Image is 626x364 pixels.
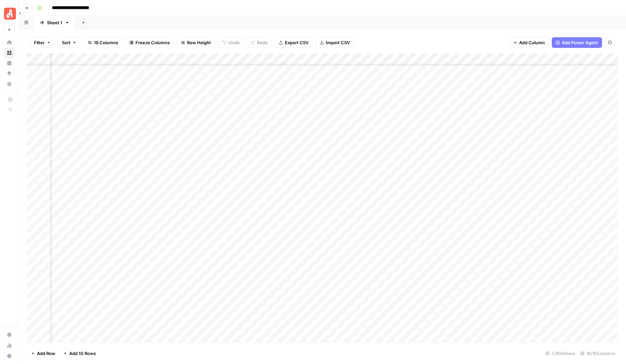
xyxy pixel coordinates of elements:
span: Filter [34,39,45,46]
button: Row Height [177,37,215,48]
span: Freeze Columns [135,39,170,46]
a: Opportunities [4,68,15,79]
button: 16 Columns [84,37,122,48]
button: Filter [30,37,55,48]
a: Browse [4,48,15,58]
button: Undo [218,37,244,48]
a: Usage [4,340,15,351]
div: 3,904 Rows [543,348,578,359]
img: Angi Logo [4,8,16,20]
a: Settings [4,329,15,340]
a: Insights [4,58,15,68]
span: Export CSV [285,39,309,46]
a: Your Data [4,78,15,89]
button: Export CSV [275,37,313,48]
span: 16 Columns [94,39,118,46]
span: Import CSV [326,39,350,46]
span: Add Column [519,39,545,46]
button: Add Row [27,348,59,359]
button: Workspace: Angi [4,5,15,22]
button: Help + Support [4,351,15,361]
button: Sort [58,37,81,48]
span: Redo [257,39,268,46]
button: Add 10 Rows [59,348,100,359]
span: Add Row [37,350,55,357]
button: Add Column [509,37,549,48]
button: Import CSV [315,37,354,48]
button: Redo [247,37,272,48]
a: Home [4,37,15,48]
span: Sort [62,39,71,46]
button: Freeze Columns [125,37,174,48]
span: Row Height [187,39,211,46]
div: 16/16 Columns [578,348,618,359]
button: Add Power Agent [552,37,602,48]
div: Sheet 1 [47,19,62,26]
a: Sheet 1 [34,16,75,29]
span: Add 10 Rows [69,350,96,357]
span: Undo [228,39,240,46]
span: Add Power Agent [562,39,598,46]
